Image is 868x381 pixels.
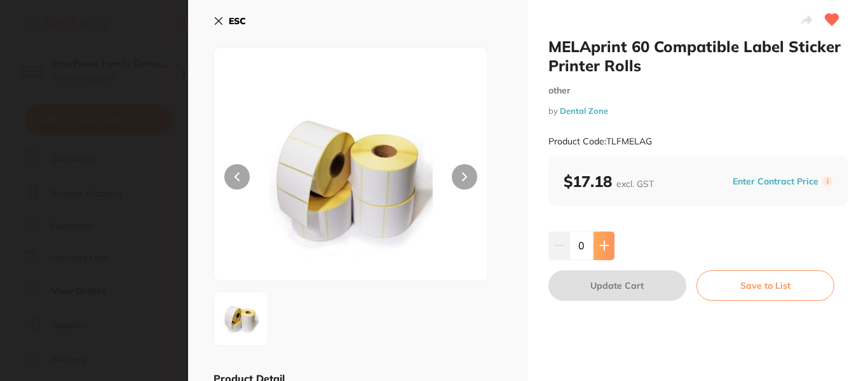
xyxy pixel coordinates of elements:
h2: MELAprint 60 Compatible Label Sticker Printer Rolls [548,37,848,75]
small: other [548,85,848,96]
b: $17.18 [564,172,654,191]
img: b2xsLmpwZw [269,80,433,281]
span: excl. GST [616,178,654,190]
button: Save to List [696,270,834,301]
b: ESC [229,15,246,27]
button: Enter Contract Price [729,176,822,188]
small: Product Code: TLFMELAG [548,136,652,147]
small: by [548,106,848,116]
a: Dental Zone [560,106,608,116]
button: ESC [214,10,246,32]
img: b2xsLmpwZw [218,296,264,342]
button: Update Cart [548,270,686,301]
label: i [822,176,832,186]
